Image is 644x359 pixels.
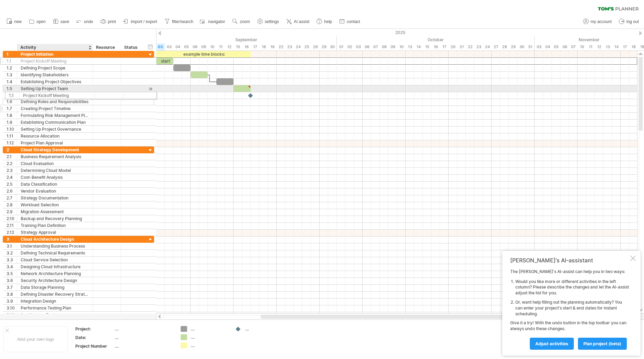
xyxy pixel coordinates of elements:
span: zoom [240,19,250,24]
div: Network Architecture Planning [21,270,89,277]
span: AI assist [294,19,309,24]
div: Defining Project Scope [21,65,89,71]
div: 2.5 [7,181,17,187]
div: 3.7 [7,284,17,291]
div: Resource Allocation [21,133,89,139]
a: AI assist [285,17,311,26]
div: 1.8 [7,112,17,119]
div: Wednesday, 12 November 2025 [595,43,603,51]
div: 3.6 [7,277,17,284]
div: start [156,58,173,64]
div: Tuesday, 4 November 2025 [543,43,552,51]
div: Identifying Stakeholders [21,72,89,78]
div: 3 [7,236,17,242]
li: Would you like more or different activities in the left column? Please describe the changes and l... [515,279,629,296]
a: plan project (beta) [578,338,627,350]
div: Project Initiation [21,51,89,57]
div: Activity [20,44,89,51]
a: undo [75,17,95,26]
div: 2.2 [7,160,17,167]
div: Creating Project Timeline [21,105,89,112]
a: settings [256,17,281,26]
div: 1.6 [7,98,17,105]
div: Strategy Documentation [21,195,89,201]
span: my account [591,19,612,24]
div: Status [124,44,139,51]
div: Wednesday, 8 October 2025 [380,43,388,51]
div: 1.9 [7,119,17,126]
span: Adjust activities [535,341,568,346]
div: Defining Roles and Responsibilities [21,98,89,105]
div: Wednesday, 29 October 2025 [509,43,517,51]
div: 2.11 [7,222,17,229]
div: 2.10 [7,215,17,222]
a: import / export [121,17,159,26]
div: .... [191,334,228,340]
div: Establishing Project Objectives [21,78,89,85]
div: Thursday, 2 October 2025 [345,43,354,51]
div: Tuesday, 23 September 2025 [285,43,294,51]
div: Tuesday, 30 September 2025 [328,43,337,51]
div: Thursday, 9 October 2025 [388,43,397,51]
span: print [108,19,116,24]
span: contact [347,19,360,24]
div: 1.2 [7,65,17,71]
div: Architecture Review [21,312,89,318]
div: Defining Technical Requirements [21,250,89,256]
div: Wednesday, 24 September 2025 [294,43,302,51]
span: save [61,19,69,24]
div: Cloud Strategy Development [21,146,89,153]
div: Friday, 26 September 2025 [311,43,320,51]
div: .... [115,335,172,340]
div: Monday, 13 October 2025 [406,43,414,51]
div: Friday, 3 October 2025 [354,43,363,51]
span: help [324,19,332,24]
div: Thursday, 18 September 2025 [259,43,268,51]
span: filter/search [172,19,193,24]
a: open [27,17,48,26]
a: new [5,17,24,26]
div: 2 [7,146,17,153]
div: Strategy Approval [21,229,89,236]
div: .... [191,342,228,348]
div: scroll to activity [147,85,154,93]
span: new [14,19,22,24]
div: Thursday, 13 November 2025 [603,43,612,51]
div: 2.1 [7,153,17,160]
div: 1.12 [7,140,17,146]
div: Tuesday, 16 September 2025 [242,43,251,51]
div: Friday, 10 October 2025 [397,43,406,51]
div: 1.1 [7,58,17,64]
a: save [51,17,71,26]
div: Friday, 12 September 2025 [225,43,234,51]
div: Date: [75,335,113,340]
div: 2.8 [7,202,17,208]
div: Cost-Benefit Analysis [21,174,89,181]
div: 3.11 [7,312,17,318]
div: Setting Up Project Team [21,85,89,92]
div: Resource [96,44,117,51]
div: Friday, 7 November 2025 [569,43,578,51]
div: Cloud Evaluation [21,160,89,167]
span: settings [265,19,279,24]
div: 3.10 [7,305,17,311]
div: Monday, 6 October 2025 [363,43,371,51]
div: 1 [7,51,17,57]
div: 2.3 [7,167,17,174]
div: Cloud Service Selection [21,257,89,263]
div: Thursday, 25 September 2025 [302,43,311,51]
div: Thursday, 6 November 2025 [560,43,569,51]
div: Thursday, 4 September 2025 [173,43,182,51]
div: 1.4 [7,78,17,85]
div: Friday, 17 October 2025 [440,43,449,51]
div: Friday, 31 October 2025 [526,43,535,51]
span: log out [626,19,639,24]
div: 2.6 [7,188,17,194]
div: example time blocks: [156,51,251,57]
div: Friday, 14 November 2025 [612,43,621,51]
div: Project Plan Approval [21,140,89,146]
div: Understanding Business Process [21,243,89,249]
a: my account [581,17,614,26]
div: Friday, 24 October 2025 [483,43,492,51]
div: Tuesday, 18 November 2025 [629,43,638,51]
